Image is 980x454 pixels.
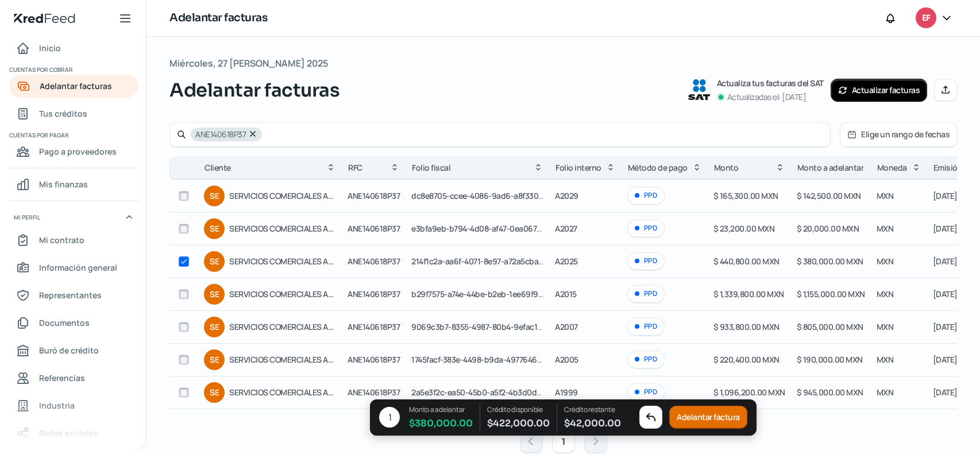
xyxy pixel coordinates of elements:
[877,387,894,398] span: MXN
[627,285,665,303] div: PPD
[9,75,138,98] a: Adelantar facturas
[40,79,112,93] span: Adelantar facturas
[205,161,231,175] span: Cliente
[229,287,336,301] span: SERVICIOS COMERCIALES AMAZON [GEOGRAPHIC_DATA]
[713,223,775,234] span: $ 23,200.00 MXN
[409,404,473,415] p: Monto a adelantar
[9,173,138,196] a: Mis finanzas
[39,371,85,385] span: Referencias
[411,354,559,365] span: 1745facf-383e-4498-b9da-4977646190ab
[628,161,688,175] span: Método de pago
[9,37,138,60] a: Inicio
[9,311,138,334] a: Documentos
[669,406,747,429] button: Adelantar factura
[727,90,807,104] p: Actualizadas el: [DATE]
[933,354,958,365] span: [DATE]
[9,339,138,362] a: Buró de crédito
[555,256,578,267] span: A2025
[229,353,336,367] span: SERVICIOS COMERCIALES AMAZON [GEOGRAPHIC_DATA]
[379,407,400,428] div: 1
[564,415,621,431] span: $ 42,000.00
[9,130,137,140] span: Cuentas por pagar
[487,415,550,431] span: $ 422,000.00
[627,220,665,237] div: PPD
[840,123,956,147] button: Elige un rango de fechas
[797,321,863,332] span: $ 805,000.00 MXN
[348,321,400,332] span: ANE140618P37
[348,190,400,201] span: ANE140618P37
[14,212,40,222] span: Mi perfil
[877,288,894,299] span: MXN
[797,190,861,201] span: $ 142,500.00 MXN
[797,288,865,299] span: $ 1,155,000.00 MXN
[714,161,739,175] span: Monto
[229,255,336,268] span: SERVICIOS COMERCIALES AMAZON [GEOGRAPHIC_DATA]
[933,190,958,201] span: [DATE]
[877,161,907,175] span: Moneda
[627,252,665,270] div: PPD
[797,256,863,267] span: $ 380,000.00 MXN
[9,256,138,279] a: Información general
[877,190,894,201] span: MXN
[411,190,562,201] span: dc8e8705-ccee-4086-9ad6-a8f33021f5db
[411,387,561,398] span: 2a5e3f2c-ea50-45b0-a5f2-4b3d0d324e0f
[9,140,138,163] a: Pago a proveedores
[39,343,99,357] span: Buró de crédito
[713,354,780,365] span: $ 220,400.00 MXN
[229,320,336,334] span: SERVICIOS COMERCIALES AMAZON [GEOGRAPHIC_DATA]
[627,383,665,401] div: PPD
[39,177,88,191] span: Mis finanzas
[348,387,400,398] span: ANE140618P37
[39,426,98,440] span: Redes sociales
[39,106,87,121] span: Tus créditos
[412,161,450,175] span: Folio fiscal
[229,222,336,236] span: SERVICIOS COMERCIALES AMAZON [GEOGRAPHIC_DATA]
[39,260,117,275] span: Información general
[713,288,784,299] span: $ 1,339,800.00 MXN
[348,223,400,234] span: ANE140618P37
[9,64,137,75] span: Cuentas por cobrar
[9,102,138,125] a: Tus créditos
[713,256,780,267] span: $ 440,800.00 MXN
[487,404,550,415] p: Crédito disponible
[933,387,958,398] span: [DATE]
[39,233,84,247] span: Mi contrato
[204,186,225,206] div: SE
[627,187,665,205] div: PPD
[627,351,665,368] div: PPD
[933,161,963,175] span: Emisión
[348,161,362,175] span: RFC
[204,251,225,272] div: SE
[204,317,225,337] div: SE
[9,367,138,390] a: Referencias
[555,354,578,365] span: A2005
[713,190,778,201] span: $ 165,300.00 MXN
[877,354,894,365] span: MXN
[877,223,894,234] span: MXN
[877,321,894,332] span: MXN
[39,316,90,330] span: Documentos
[797,223,859,234] span: $ 20,000.00 MXN
[555,190,578,201] span: A2029
[9,394,138,417] a: Industria
[555,288,577,299] span: A2015
[411,321,560,332] span: 9069c3b7-8355-4987-80b4-9efac118173a
[688,79,710,100] img: SAT logo
[713,321,780,332] span: $ 933,800.00 MXN
[933,321,958,332] span: [DATE]
[552,430,575,453] button: 1
[555,387,578,398] span: A1999
[555,321,578,332] span: A2007
[348,288,400,299] span: ANE140618P37
[169,76,339,104] span: Adelantar facturas
[169,10,267,26] h1: Adelantar facturas
[39,288,102,302] span: Representantes
[204,284,225,305] div: SE
[933,288,958,299] span: [DATE]
[9,422,138,445] a: Redes sociales
[169,55,328,72] span: Miércoles, 27 [PERSON_NAME] 2025
[204,349,225,370] div: SE
[555,161,601,175] span: Folio interno
[555,223,577,234] span: A2027
[229,189,336,203] span: SERVICIOS COMERCIALES AMAZON [GEOGRAPHIC_DATA]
